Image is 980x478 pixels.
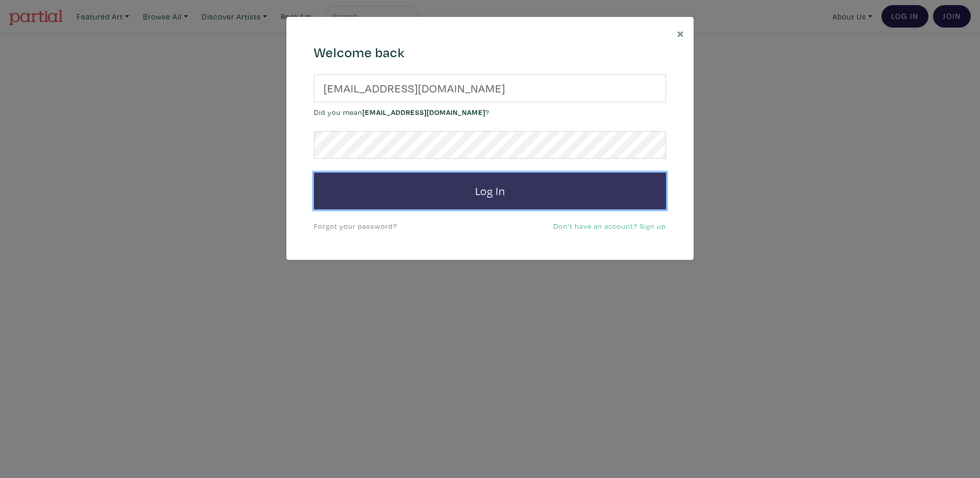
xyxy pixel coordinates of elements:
h4: Welcome back [314,44,666,61]
a: Forgot your password? [314,221,397,231]
a: [EMAIL_ADDRESS][DOMAIN_NAME] [362,107,485,117]
button: Log In [314,173,666,209]
a: Don't have an account? Sign up [553,221,666,231]
div: Did you mean ? [314,107,666,118]
span: × [677,24,684,42]
input: Your email [314,75,666,102]
button: Close [668,17,694,49]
